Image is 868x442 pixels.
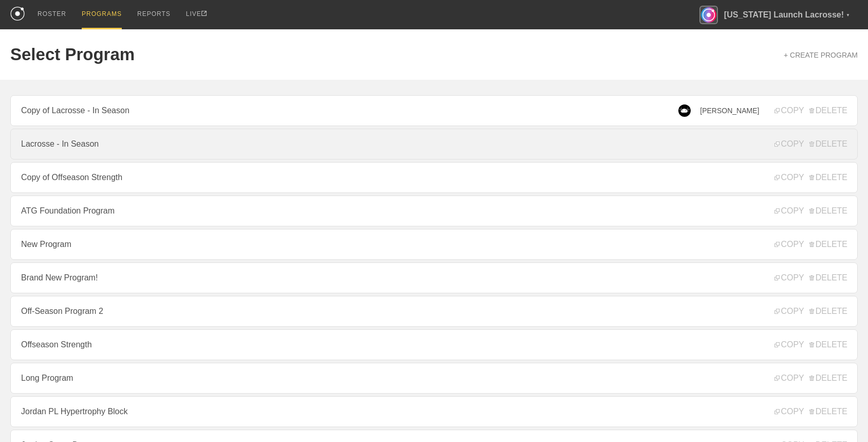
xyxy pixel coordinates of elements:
[809,206,847,216] span: DELETE
[774,173,804,182] span: COPY
[10,129,858,160] a: Lacrosse - In Season
[10,363,858,394] a: Long Program
[809,307,847,316] span: DELETE
[10,196,858,226] a: ATG Foundation Program
[809,240,847,249] span: DELETE
[10,95,858,126] a: Copy of Lacrosse - In Season
[774,106,804,115] span: COPY
[10,262,858,293] a: Brand New Program!
[809,173,847,182] span: DELETE
[700,107,759,115] span: [PERSON_NAME]
[10,7,25,21] img: logo
[699,6,718,24] img: Florida Launch Lacrosse!
[846,11,850,20] div: ▼
[809,106,847,115] span: DELETE
[774,307,804,316] span: COPY
[683,323,868,442] iframe: Chat Widget
[809,273,847,282] span: DELETE
[774,206,804,216] span: COPY
[774,273,804,282] span: COPY
[774,139,804,149] span: COPY
[10,229,858,260] a: New Program
[10,162,858,193] a: Copy of Offseason Strength
[774,240,804,249] span: COPY
[10,296,858,327] a: Off-Season Program 2
[10,329,858,360] a: Offseason Strength
[784,51,858,59] a: + CREATE PROGRAM
[678,104,691,117] img: Luka Doncic
[10,396,858,427] a: Jordan PL Hypertrophy Block
[809,139,847,149] span: DELETE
